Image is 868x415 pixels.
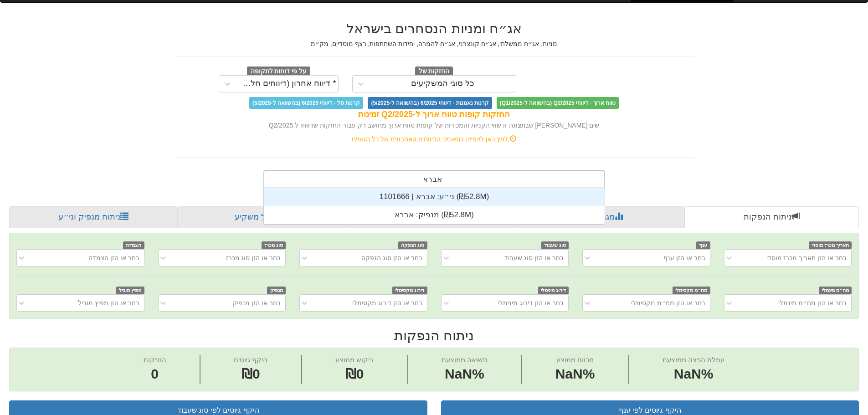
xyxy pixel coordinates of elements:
[392,287,427,294] span: דירוג מקסימלי
[249,97,363,109] span: קרנות סל - דיווחי 6/2025 (בהשוואה ל-5/2025)
[631,298,705,307] div: בחר או הזן מח״מ מקסימלי
[415,67,453,77] span: החזקות של
[262,241,286,249] span: סוג מכרז
[144,364,166,384] span: 0
[226,253,281,262] div: בחר או הזן סוג מכרז
[335,356,374,364] span: ביקוש ממוצע
[684,206,859,228] a: ניתוח הנפקות
[778,298,847,307] div: בחר או הזן מח״מ מינמלי
[264,188,605,224] div: grid
[361,253,422,262] div: בחר או הזן סוג הנפקה
[673,287,710,294] span: מח״מ מקסימלי
[663,356,724,364] span: עמלת הפצה ממוצעת
[497,97,619,109] span: טווח ארוך - דיווחי Q2/2025 (בהשוואה ל-Q1/2025)
[504,253,564,262] div: בחר או הזן סוג שעבוד
[368,97,492,109] span: קרנות נאמנות - דיווחי 6/2025 (בהשוואה ל-5/2025)
[9,328,859,343] h2: ניתוח הנפקות
[411,79,474,88] div: כל סוגי המשקיעים
[116,287,144,294] span: מפיץ מוביל
[247,67,310,77] span: על פי דוחות לתקופה
[267,287,286,294] span: מנפיק
[232,298,281,307] div: בחר או הזן מנפיק
[178,206,349,228] a: פרופיל משקיע
[168,134,701,143] div: לחץ כאן לצפייה בתאריכי הדיווחים האחרונים של כל הגופים
[819,287,852,294] span: מח״מ מינמלי
[663,364,724,384] span: NaN%
[555,364,595,384] span: NaN%
[175,121,694,130] div: שים [PERSON_NAME] שבתצוגה זו שווי הקניות והמכירות של קופות טווח ארוך מחושב רק עבור החזקות שדווחו ...
[766,253,847,262] div: בחר או הזן תאריך מכרז מוסדי
[264,188,605,206] div: ני״ע: ‏אברא | 1101666 ‎(₪52.8M)‎
[352,298,422,307] div: בחר או הזן דירוג מקסימלי
[144,356,166,364] span: הנפקות
[442,356,488,364] span: תשואה ממוצעת
[345,366,364,381] span: ₪0
[88,253,139,262] div: בחר או הזן הצמדה
[264,206,605,224] div: מנפיק: ‏אברא ‎(₪52.8M)‎
[556,356,594,364] span: מרווח ממוצע
[541,241,569,249] span: סוג שעבוד
[498,298,564,307] div: בחר או הזן דירוג מינימלי
[442,364,488,384] span: NaN%
[241,366,260,381] span: ₪0
[175,109,694,121] div: החזקות קופות טווח ארוך ל-Q2/2025 זמינות
[234,356,267,364] span: היקף גיוסים
[538,287,569,294] span: דירוג מינימלי
[78,298,139,307] div: בחר או הזן מפיץ מוביל
[696,241,710,249] span: ענף
[809,241,852,249] span: תאריך מכרז מוסדי
[398,241,427,249] span: סוג הנפקה
[123,241,144,249] span: הצמדה
[9,206,178,228] a: ניתוח מנפיק וני״ע
[238,79,336,88] div: * דיווח אחרון (דיווחים חלקיים)
[175,41,694,47] h5: מניות, אג״ח ממשלתי, אג״ח קונצרני, אג״ח להמרה, יחידות השתתפות, רצף מוסדיים, מק״מ
[175,21,694,36] h2: אג״ח ומניות הנסחרים בישראל
[663,253,705,262] div: בחר או הזן ענף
